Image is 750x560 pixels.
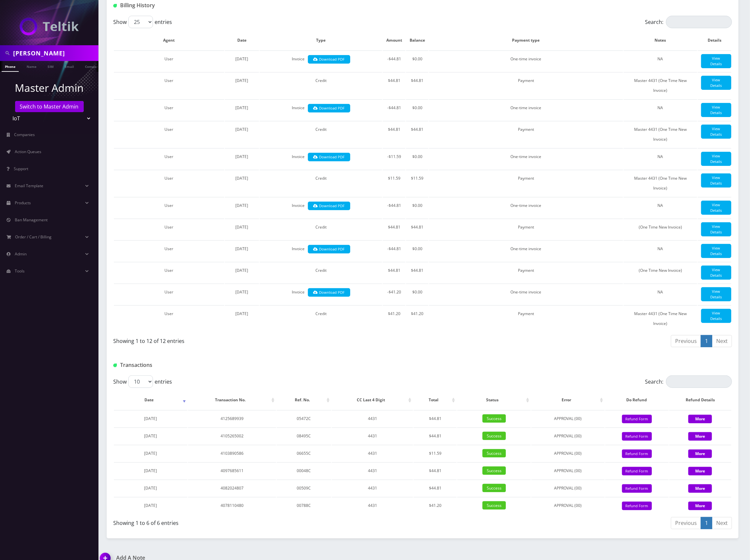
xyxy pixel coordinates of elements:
[114,148,224,169] td: User
[624,284,697,305] td: NA
[144,503,157,508] span: [DATE]
[624,262,697,283] td: (One Time New Invoice)
[666,16,732,28] input: Search:
[114,72,224,99] td: User
[277,410,331,427] td: 05472C
[622,432,652,441] button: Refund Form
[457,390,531,410] th: Status: activate to sort column ascending
[236,78,248,83] span: [DATE]
[144,450,157,456] span: [DATE]
[332,480,413,496] td: 4431
[482,467,506,475] span: Success
[277,428,331,444] td: 08495C
[113,364,117,367] img: Transactions
[688,450,712,458] button: More
[236,224,248,230] span: [DATE]
[236,203,248,208] span: [DATE]
[15,200,31,206] span: Products
[701,173,731,188] a: View Details
[114,31,224,50] th: Agent
[15,183,43,189] span: Email Template
[332,445,413,462] td: 4431
[260,31,382,50] th: Type
[225,31,259,50] th: Date
[688,432,712,441] button: More
[624,170,697,196] td: Master 4431 (One Time New Invoice)
[701,335,712,347] a: 1
[15,217,48,223] span: Ban Management
[531,428,604,444] td: APPROVAL (00)
[113,375,172,388] label: Show entries
[144,433,157,439] span: [DATE]
[260,240,382,261] td: Invoice
[414,445,457,462] td: $11.59
[383,305,405,332] td: $41.20
[645,375,732,388] label: Search:
[14,132,35,137] span: Companies
[624,305,697,332] td: Master 4431 (One Time New Invoice)
[188,480,276,496] td: 4082024807
[114,197,224,218] td: User
[61,61,77,71] a: Email
[406,121,428,148] td: $44.81
[383,99,405,120] td: -$44.81
[622,484,652,493] button: Refund Form
[14,166,28,171] span: Support
[260,72,382,99] td: Credit
[15,268,25,274] span: Tools
[188,462,276,479] td: 4097685611
[712,335,732,347] a: Next
[406,240,428,261] td: $0.00
[383,170,405,196] td: $11.59
[671,517,701,529] a: Previous
[429,305,623,332] td: Payment
[260,284,382,305] td: Invoice
[128,375,153,388] select: Showentries
[406,170,428,196] td: $11.59
[624,31,697,50] th: Notes
[688,484,712,493] button: More
[701,309,731,323] a: View Details
[701,125,731,139] a: View Details
[406,148,428,169] td: $0.00
[531,462,604,479] td: APPROVAL (00)
[701,222,731,236] a: View Details
[688,502,712,510] button: More
[414,410,457,427] td: $44.81
[260,121,382,148] td: Credit
[429,240,623,261] td: One-time invoice
[15,234,52,240] span: Order / Cart / Billing
[701,54,731,68] a: View Details
[531,480,604,496] td: APPROVAL (00)
[260,219,382,240] td: Credit
[114,50,224,71] td: User
[15,101,84,112] a: Switch to Master Admin
[531,497,604,514] td: APPROVAL (00)
[383,50,405,71] td: -$44.81
[383,219,405,240] td: $44.81
[383,121,405,148] td: $44.81
[113,2,313,9] h1: Billing History
[406,219,428,240] td: $44.81
[114,219,224,240] td: User
[383,31,405,50] th: Amount
[701,76,731,90] a: View Details
[308,202,350,210] a: Download PDF
[429,50,623,71] td: One-time invoice
[113,16,172,28] label: Show entries
[406,305,428,332] td: $41.20
[82,61,104,71] a: Company
[308,153,350,162] a: Download PDF
[308,245,350,254] a: Download PDF
[414,497,457,514] td: $41.20
[701,266,731,280] a: View Details
[482,449,506,457] span: Success
[622,450,652,458] button: Refund Form
[260,305,382,332] td: Credit
[429,219,623,240] td: Payment
[332,462,413,479] td: 4431
[114,99,224,120] td: User
[128,16,153,28] select: Showentries
[114,121,224,148] td: User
